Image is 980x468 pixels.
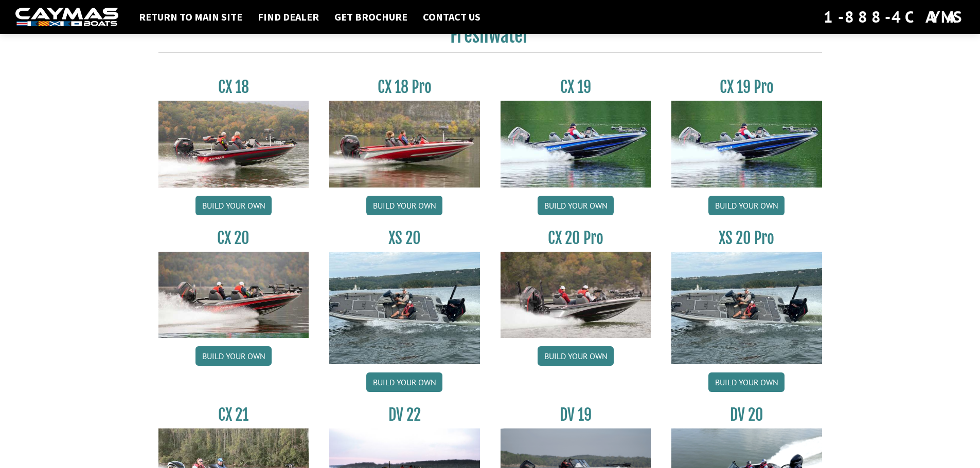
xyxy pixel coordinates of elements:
a: Build your own [708,372,785,392]
h3: CX 18 Pro [329,78,480,97]
div: 1-888-4CAYMAS [824,6,965,28]
h3: CX 18 [158,78,309,97]
h3: CX 20 [158,229,309,248]
h3: CX 20 Pro [501,229,651,248]
h3: XS 20 Pro [671,229,822,248]
a: Get Brochure [329,10,413,24]
a: Return to main site [134,10,247,24]
a: Build your own [195,346,272,366]
h3: DV 19 [501,405,651,424]
a: Build your own [708,196,785,215]
img: white-logo-c9c8dbefe5ff5ceceb0f0178aa75bf4bb51f6bca0971e226c86eb53dfe498488.png [15,8,118,27]
img: CX-20Pro_thumbnail.jpg [501,252,651,338]
img: CX19_thumbnail.jpg [501,101,651,187]
a: Build your own [195,196,272,215]
img: XS_20_resized.jpg [329,252,480,364]
img: CX-18SS_thumbnail.jpg [329,101,480,187]
img: CX-18S_thumbnail.jpg [158,101,309,187]
h2: Freshwater [158,24,822,53]
h3: CX 19 Pro [671,78,822,97]
img: CX19_thumbnail.jpg [671,101,822,187]
h3: DV 20 [671,405,822,424]
a: Build your own [366,196,442,215]
img: CX-20_thumbnail.jpg [158,252,309,338]
a: Build your own [538,196,614,215]
h3: CX 19 [501,78,651,97]
img: XS_20_resized.jpg [671,252,822,364]
a: Build your own [366,372,442,392]
h3: CX 21 [158,405,309,424]
a: Build your own [538,346,614,366]
a: Find Dealer [253,10,324,24]
a: Contact Us [418,10,486,24]
h3: XS 20 [329,229,480,248]
h3: DV 22 [329,405,480,424]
